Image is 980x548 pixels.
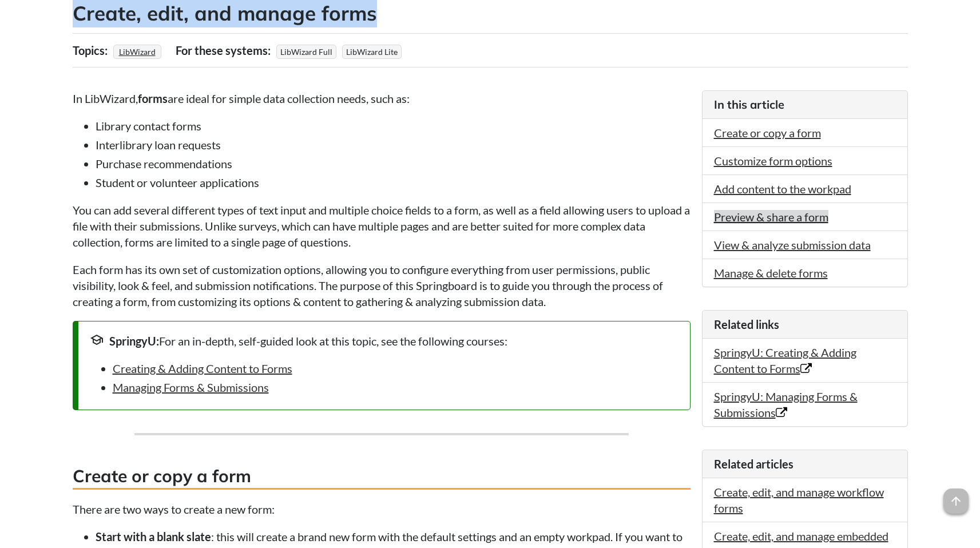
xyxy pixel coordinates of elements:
[109,334,159,348] strong: SpringyU:
[90,333,679,349] div: For an in-depth, self-guided look at this topic, see the following courses:
[73,39,110,61] div: Topics:
[714,126,821,140] a: Create or copy a form
[714,182,851,196] a: Add content to the workpad
[714,390,858,419] a: SpringyU: Managing Forms & Submissions
[714,457,793,471] span: Related articles
[943,490,969,503] a: arrow_upward
[117,43,157,60] a: LibWizard
[73,464,691,490] h3: Create or copy a form
[96,530,211,543] strong: Start with a blank slate
[943,489,969,514] span: arrow_upward
[73,202,691,250] p: You can add several different types of text input and multiple choice fields to a form, as well a...
[714,485,884,515] a: Create, edit, and manage workflow forms
[96,137,691,153] li: Interlibrary loan requests
[73,501,691,517] p: There are two ways to create a new form:
[714,266,828,280] a: Manage & delete forms
[276,45,336,59] span: LibWizard Full
[342,45,402,59] span: LibWizard Lite
[714,154,832,168] a: Customize form options
[714,210,828,224] a: Preview & share a form
[96,118,691,134] li: Library contact forms
[138,92,168,105] strong: forms
[113,362,292,375] a: Creating & Adding Content to Forms
[96,156,691,172] li: Purchase recommendations
[90,333,104,347] span: school
[176,39,273,61] div: For these systems:
[714,346,856,375] a: SpringyU: Creating & Adding Content to Forms
[714,97,896,113] h3: In this article
[113,380,269,394] a: Managing Forms & Submissions
[96,174,691,190] li: Student or volunteer applications
[73,261,691,309] p: Each form has its own set of customization options, allowing you to configure everything from use...
[714,238,871,252] a: View & analyze submission data
[714,317,779,331] span: Related links
[73,90,691,106] p: In LibWizard, are ideal for simple data collection needs, such as:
